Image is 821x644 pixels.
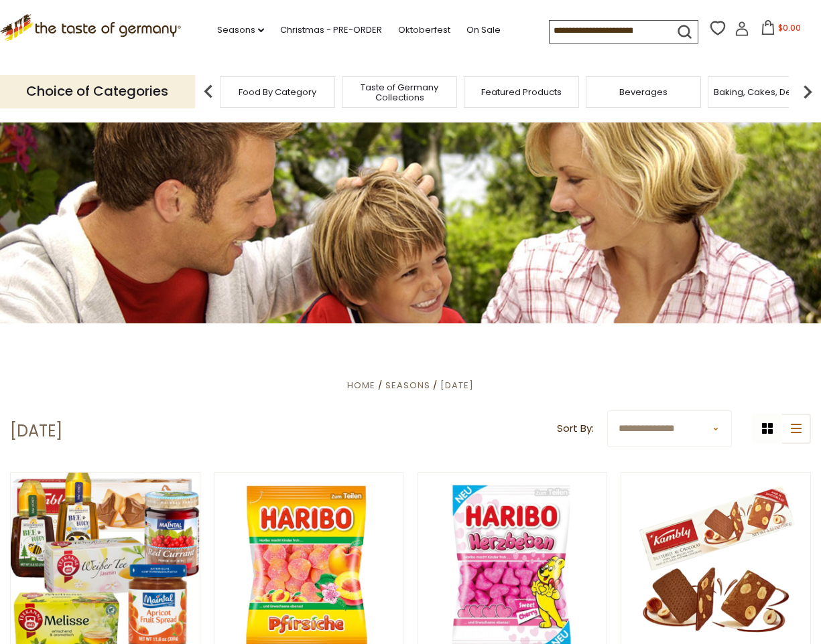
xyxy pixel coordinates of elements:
img: previous arrow [195,78,222,105]
a: Seasons [217,23,264,37]
button: $0.00 [752,20,809,40]
a: Beverages [619,87,668,97]
a: Baking, Cakes, Desserts [714,87,818,97]
a: [DATE] [440,379,474,392]
a: Christmas - PRE-ORDER [280,23,382,37]
a: Featured Products [481,87,562,97]
a: Seasons [385,379,430,392]
a: Food By Category [239,87,316,97]
label: Sort By: [557,420,594,437]
a: Taste of Germany Collections [346,82,453,102]
img: next arrow [794,78,821,105]
span: $0.00 [778,22,801,33]
a: On Sale [466,23,501,37]
a: Oktoberfest [398,23,450,37]
a: Home [347,379,375,392]
h1: [DATE] [10,421,62,441]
